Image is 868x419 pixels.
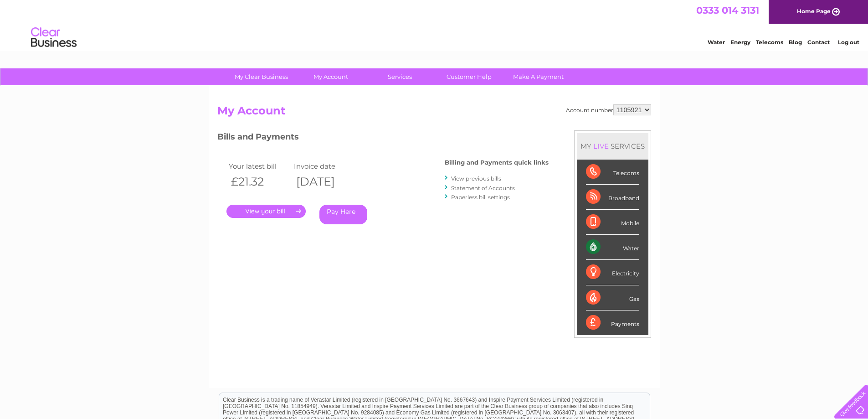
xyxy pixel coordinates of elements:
[789,39,802,46] a: Blog
[451,194,510,201] a: Paperless bill settings
[586,285,639,310] div: Gas
[292,160,357,172] td: Invoice date
[445,159,549,166] h4: Billing and Payments quick links
[292,172,357,191] th: [DATE]
[319,205,367,224] a: Pay Here
[838,39,859,46] a: Log out
[566,104,651,115] div: Account number
[451,175,501,182] a: View previous bills
[31,24,77,52] img: logo.png
[577,133,648,159] div: MY SERVICES
[226,160,292,172] td: Your latest bill
[756,39,783,46] a: Telecoms
[224,68,299,85] a: My Clear Business
[586,260,639,285] div: Electricity
[586,310,639,335] div: Payments
[219,5,650,44] div: Clear Business is a trading name of Verastar Limited (registered in [GEOGRAPHIC_DATA] No. 3667643...
[226,205,306,218] a: .
[586,160,639,185] div: Telecoms
[730,39,750,46] a: Energy
[362,68,437,85] a: Services
[586,210,639,235] div: Mobile
[217,130,549,146] h3: Bills and Payments
[501,68,576,85] a: Make A Payment
[451,185,515,191] a: Statement of Accounts
[226,172,292,191] th: £21.32
[708,39,725,46] a: Water
[696,5,759,16] a: 0333 014 3131
[586,235,639,260] div: Water
[807,39,830,46] a: Contact
[293,68,368,85] a: My Account
[431,68,507,85] a: Customer Help
[591,142,611,150] div: LIVE
[217,104,651,122] h2: My Account
[586,185,639,210] div: Broadband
